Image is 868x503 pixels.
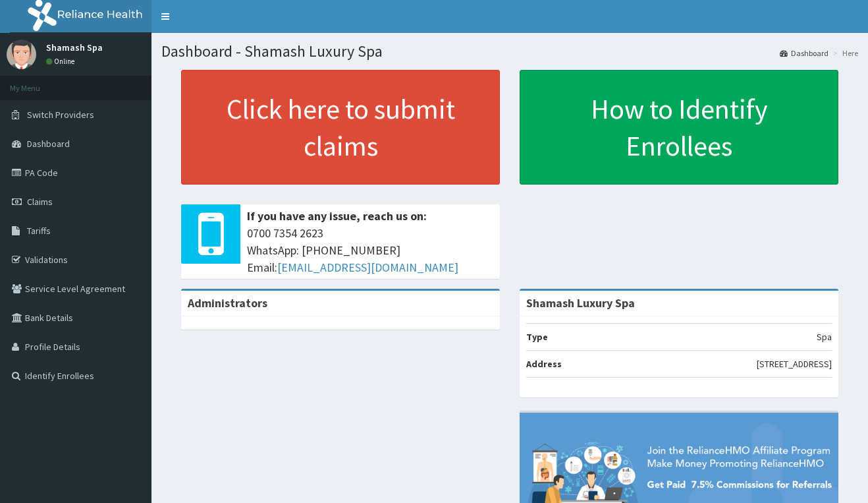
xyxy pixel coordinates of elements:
[277,260,458,275] a: [EMAIL_ADDRESS][DOMAIN_NAME]
[27,196,53,208] span: Claims
[526,331,548,343] b: Type
[27,109,94,121] span: Switch Providers
[817,330,832,343] p: Spa
[520,70,838,185] a: How to Identify Enrollees
[27,225,51,237] span: Tariffs
[830,47,858,59] li: Here
[247,225,493,276] span: 0700 7354 2623 WhatsApp: [PHONE_NUMBER] Email:
[526,295,635,311] strong: Shamash Luxury Spa
[7,40,36,69] img: User Image
[181,70,500,185] a: Click here to submit claims
[161,43,858,60] h1: Dashboard - Shamash Luxury Spa
[188,295,267,311] b: Administrators
[780,47,828,59] a: Dashboard
[247,208,427,223] b: If you have any issue, reach us on:
[757,357,832,370] p: [STREET_ADDRESS]
[526,358,562,370] b: Address
[46,43,103,52] p: Shamash Spa
[46,57,78,66] a: Online
[27,138,70,150] span: Dashboard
